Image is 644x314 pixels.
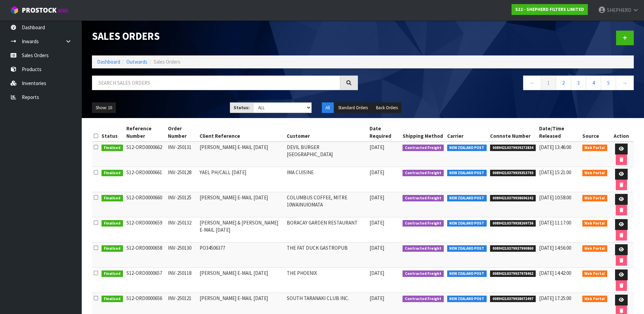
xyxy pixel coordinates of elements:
[101,145,123,151] span: Finalised
[403,145,444,151] span: Contracted Freight
[368,76,634,92] nav: Page navigation
[58,7,68,14] small: WMS
[447,270,487,277] span: NEW ZEALAND POST
[445,123,489,142] th: Carrier
[488,123,537,142] th: Connote Number
[92,76,340,90] input: Search sales orders
[447,220,487,227] span: NEW ZEALAND POST
[92,31,358,42] h1: Sales Orders
[125,123,167,142] th: Reference Number
[582,270,608,277] span: Web Portal
[582,195,608,202] span: Web Portal
[198,243,285,268] td: PO34506377
[490,270,536,277] span: 00894210379937978462
[198,192,285,217] td: [PERSON_NAME] E-MAIL [DATE]
[166,192,198,217] td: INV-250125
[490,195,536,202] span: 00894210379938696242
[101,170,123,177] span: Finalised
[370,219,384,226] span: [DATE]
[582,296,608,302] span: Web Portal
[285,217,367,243] td: BORACAY GARDEN RESTAURANT
[490,145,536,151] span: 00894210379939272834
[125,268,167,293] td: S12-ORD0000657
[234,105,250,111] strong: Status:
[581,123,609,142] th: Source
[541,76,556,90] a: 1
[609,123,634,142] th: Action
[539,144,571,150] span: [DATE] 13:46:00
[372,102,402,113] button: Back Orders
[166,243,198,268] td: INV-250130
[539,169,571,176] span: [DATE] 15:21:00
[125,192,167,217] td: S12-ORD0000660
[403,220,444,227] span: Contracted Freight
[447,296,487,302] span: NEW ZEALAND POST
[285,142,367,167] td: DEVIL BURGER [GEOGRAPHIC_DATA]
[125,243,167,268] td: S12-ORD0000658
[403,195,444,202] span: Contracted Freight
[403,296,444,302] span: Contracted Freight
[125,142,167,167] td: S12-ORD0000662
[571,76,586,90] a: 3
[370,144,384,150] span: [DATE]
[490,220,536,227] span: 00894210379938269736
[490,170,536,177] span: 00894210379939353793
[285,123,367,142] th: Customer
[447,195,487,202] span: NEW ZEALAND POST
[582,170,608,177] span: Web Portal
[285,243,367,268] td: THE FAT DUCK GASTROPUB
[447,245,487,252] span: NEW ZEALAND POST
[101,245,123,252] span: Finalised
[403,270,444,277] span: Contracted Freight
[539,245,571,251] span: [DATE] 14:56:00
[616,76,634,90] a: →
[370,295,384,301] span: [DATE]
[370,245,384,251] span: [DATE]
[370,169,384,176] span: [DATE]
[125,217,167,243] td: S12-ORD0000659
[582,145,608,151] span: Web Portal
[403,170,444,177] span: Contracted Freight
[601,76,616,90] a: 5
[285,268,367,293] td: THE PHOENIX
[403,245,444,252] span: Contracted Freight
[166,217,198,243] td: INV-250132
[401,123,445,142] th: Shipping Method
[285,192,367,217] td: COLUMBUS COFFEE, MITRE 10WAINUIOMATA
[586,76,601,90] a: 4
[447,145,487,151] span: NEW ZEALAND POST
[101,296,123,302] span: Finalised
[126,59,147,65] a: Outwards
[285,167,367,192] td: IMA CUISINE
[92,102,116,113] button: Show: 10
[101,195,123,202] span: Finalised
[582,220,608,227] span: Web Portal
[607,7,631,13] span: SHEPHERD
[198,217,285,243] td: [PERSON_NAME] & [PERSON_NAME] E-MAIL [DATE]
[334,102,372,113] button: Standard Orders
[166,123,198,142] th: Order Number
[10,6,19,14] img: cube-alt.png
[539,295,571,301] span: [DATE] 17:25:00
[582,245,608,252] span: Web Portal
[22,6,57,15] span: ProStock
[368,123,401,142] th: Date Required
[198,142,285,167] td: [PERSON_NAME] E-MAIL [DATE]
[198,167,285,192] td: YAEL PH/CALL [DATE]
[322,102,334,113] button: All
[537,123,581,142] th: Date/Time Released
[100,123,125,142] th: Status
[166,268,198,293] td: INV-250118
[125,167,167,192] td: S12-ORD0000661
[370,194,384,201] span: [DATE]
[447,170,487,177] span: NEW ZEALAND POST
[97,59,120,65] a: Dashboard
[101,270,123,277] span: Finalised
[523,76,541,90] a: ←
[515,6,584,12] strong: S12 - SHEPHERD FILTERS LIMITED
[539,270,571,276] span: [DATE] 14:42:00
[539,219,571,226] span: [DATE] 11:17:00
[198,268,285,293] td: [PERSON_NAME] E-MAIL [DATE]
[490,245,536,252] span: 00894210379937990860
[101,220,123,227] span: Finalised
